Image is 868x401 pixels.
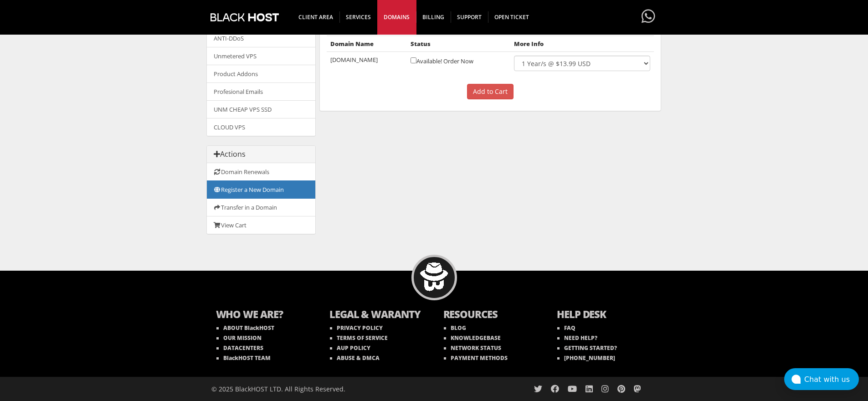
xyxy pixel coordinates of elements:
span: SERVICES [339,11,378,23]
a: Product Addons [207,65,315,83]
a: NETWORK STATUS [444,344,501,352]
div: © 2025 BlackHOST LTD. All Rights Reserved. [211,377,430,401]
a: Register a New Domain [207,180,315,199]
a: BlackHOST TEAM [216,354,271,362]
a: Unmetered VPS [207,47,315,65]
button: Chat with us [784,368,859,390]
a: GETTING STARTED? [557,344,617,352]
a: ABUSE & DMCA [330,354,380,362]
b: LEGAL & WARANTY [329,307,425,323]
a: ABOUT BlackHOST [216,324,274,332]
a: TERMS OF SERVICE [330,334,388,342]
a: UNM CHEAP VPS SSD [207,100,315,118]
a: PAYMENT METHODS [444,354,508,362]
a: Profesional Emails [207,82,315,101]
div: Chat with us [804,375,859,384]
a: DATACENTERS [216,344,263,352]
a: AUP POLICY [330,344,370,352]
a: NEED HELP? [557,334,597,342]
a: Domain Renewals [207,163,315,181]
a: PRIVACY POLICY [330,324,383,332]
span: Billing [416,11,451,23]
a: CLOUD VPS [207,118,315,136]
input: Add to Cart [467,84,514,99]
span: Support [451,11,488,23]
b: HELP DESK [557,307,652,323]
a: FAQ [557,324,575,332]
a: [PHONE_NUMBER] [557,354,615,362]
h3: Actions [214,150,308,159]
td: Available! Order Now [407,52,510,75]
b: RESOURCES [443,307,539,323]
span: Domains [377,11,416,23]
a: BLOG [444,324,466,332]
b: WHO WE ARE? [216,307,312,323]
a: OUR MISSION [216,334,262,342]
th: More Info [510,36,653,52]
a: Transfer in a Domain [207,198,315,216]
td: [DOMAIN_NAME] [327,52,407,75]
a: KNOWLEDGEBASE [444,334,501,342]
span: Open Ticket [488,11,535,23]
img: BlackHOST mascont, Blacky. [420,262,448,291]
th: Domain Name [327,36,407,52]
th: Status [407,36,510,52]
a: ANTI-DDoS [207,29,315,47]
a: View Cart [207,216,315,234]
span: CLIENT AREA [292,11,340,23]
